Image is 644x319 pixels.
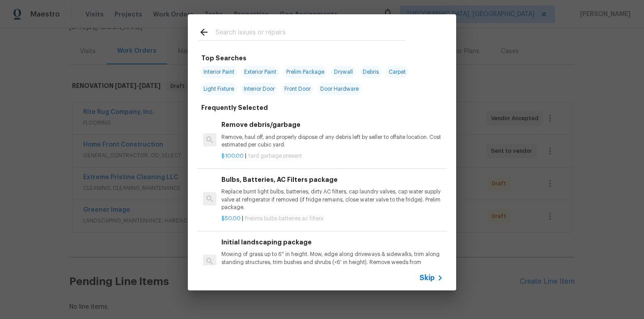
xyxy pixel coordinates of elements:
[331,66,356,78] span: Drywall
[386,66,408,78] span: Carpet
[201,103,268,113] h6: Frequently Selected
[282,83,313,95] span: Front Door
[221,251,443,273] p: Mowing of grass up to 6" in height. Mow, edge along driveways & sidewalks, trim along standing st...
[248,153,302,159] span: Yard garbage present
[201,83,237,95] span: Light Fixture
[221,175,443,185] h6: Bulbs, Batteries, AC Filters package
[221,215,443,222] p: |
[318,83,361,95] span: Door Hardware
[284,66,327,78] span: Prelim Package
[216,27,405,40] input: Search issues or repairs
[241,66,279,78] span: Exterior Paint
[221,153,244,159] span: $100.00
[419,273,435,282] span: Skip
[221,120,443,130] h6: Remove debris/garbage
[245,216,323,221] span: Prelims bulbs batteries ac filters
[201,53,246,63] h6: Top Searches
[221,188,443,211] p: Replace burnt light bulbs, batteries, dirty AC filters, cap laundry valves, cap water supply valv...
[221,152,443,160] p: |
[360,66,381,78] span: Debris
[221,134,443,149] p: Remove, haul off, and properly dispose of any debris left by seller to offsite location. Cost est...
[221,216,241,221] span: $50.00
[221,237,443,247] h6: Initial landscaping package
[201,66,237,78] span: Interior Paint
[241,83,277,95] span: Interior Door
